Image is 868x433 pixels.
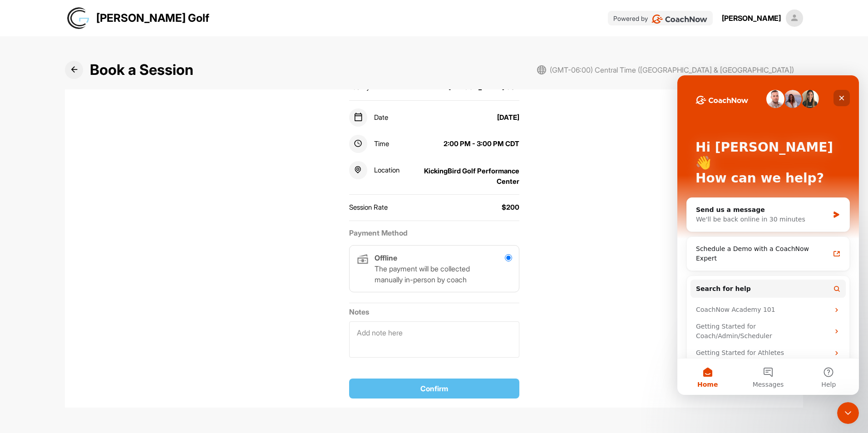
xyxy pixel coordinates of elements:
span: Confirm [420,384,448,393]
p: Notes [349,307,519,317]
div: 2:00 PM - 3:00 PM CDT [444,139,519,149]
div: Date [349,108,388,127]
p: The payment will be collected manually in-person by coach [375,263,498,285]
div: [PERSON_NAME] [722,13,781,24]
h2: Book a Session [90,59,193,81]
div: $200 [502,202,519,213]
h2: Payment Method [349,228,519,238]
iframe: Intercom live chat [837,402,859,424]
img: CoachNow [651,15,707,24]
div: Time [349,135,389,153]
div: [DATE] [497,113,519,123]
p: [PERSON_NAME] Golf [96,10,209,26]
div: Session Rate [349,202,388,213]
button: Confirm [349,379,519,399]
strong: Offline [375,253,397,262]
p: Powered by [613,14,648,23]
img: Offline icon [356,253,369,266]
img: square_default-ef6cabf814de5a2bf16c804365e32c732080f9872bdf737d349900a9daf73cf9.png [786,10,803,27]
iframe: Intercom live chat [677,75,859,395]
span: (GMT-06:00) Central Time ([GEOGRAPHIC_DATA] & [GEOGRAPHIC_DATA]) [550,64,794,75]
div: Location [349,161,399,179]
div: KickingBird Golf Performance Center [403,166,519,187]
img: logo [67,7,89,29]
img: svg+xml;base64,PHN2ZyB3aWR0aD0iMjAiIGhlaWdodD0iMjAiIHZpZXdCb3g9IjAgMCAyMCAyMCIgZmlsbD0ibm9uZSIgeG... [537,65,546,74]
